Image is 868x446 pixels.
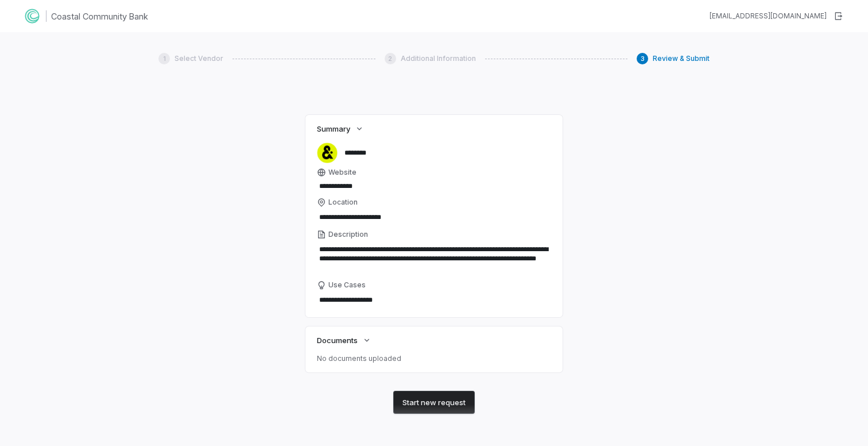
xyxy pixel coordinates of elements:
[317,354,551,363] p: No documents uploaded
[313,330,375,351] button: Documents
[328,198,358,207] span: Location
[158,53,170,64] div: 1
[175,54,223,63] span: Select Vendor
[317,209,551,225] input: Location
[317,292,551,308] textarea: Use Cases
[51,10,148,22] h1: Coastal Community Bank
[23,7,41,25] img: Clerk Logo
[393,391,475,414] button: Start new request
[328,168,356,177] span: Website
[401,54,476,63] span: Additional Information
[710,11,827,21] div: [EMAIL_ADDRESS][DOMAIN_NAME]
[317,241,551,276] textarea: Description
[385,53,396,64] div: 2
[317,179,533,193] input: Website
[313,118,367,139] button: Summary
[317,124,350,134] span: Summary
[328,230,368,239] span: Description
[653,54,710,63] span: Review & Submit
[317,335,358,345] span: Documents
[637,53,648,64] div: 3
[328,280,366,290] span: Use Cases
